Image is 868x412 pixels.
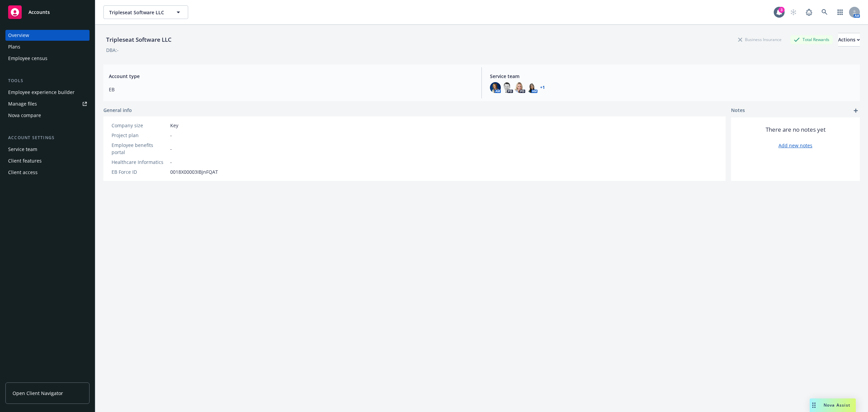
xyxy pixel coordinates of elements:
[8,167,38,178] div: Client access
[5,3,90,22] a: Accounts
[109,73,473,80] span: Account type
[112,168,167,175] div: EB Force ID
[109,9,168,16] span: Tripleseat Software LLC
[8,53,47,64] div: Employee census
[790,35,833,44] div: Total Rewards
[106,46,119,54] div: DBA: -
[778,142,812,149] a: Add new notes
[838,33,860,46] div: Actions
[5,41,90,52] a: Plans
[5,144,90,155] a: Service team
[735,35,785,44] div: Business Insurance
[8,155,42,166] div: Client features
[112,158,167,166] div: Healthcare Informatics
[490,73,854,80] span: Service team
[810,398,818,412] div: Drag to move
[13,390,63,397] span: Open Client Navigator
[103,35,174,44] div: Tripleseat Software LLC
[731,107,745,115] span: Notes
[28,10,50,15] span: Accounts
[802,5,816,19] a: Report a Bug
[5,53,90,64] a: Employee census
[109,86,473,93] span: EB
[170,122,178,129] span: Key
[103,5,188,19] button: Tripleseat Software LLC
[170,168,218,175] span: 0018X00003IBjnFQAT
[818,5,831,19] a: Search
[778,7,785,13] div: 3
[8,41,20,52] div: Plans
[5,110,90,121] a: Nova compare
[112,122,167,129] div: Company size
[766,126,826,134] span: There are no notes yet
[527,82,537,93] img: photo
[5,134,90,141] div: Account settings
[540,86,545,90] a: +1
[8,30,29,41] div: Overview
[5,30,90,41] a: Overview
[5,87,90,98] a: Employee experience builder
[5,77,90,84] div: Tools
[170,145,172,152] span: -
[170,132,172,139] span: -
[5,155,90,166] a: Client features
[8,144,37,155] div: Service team
[490,82,501,93] img: photo
[833,5,847,19] a: Switch app
[8,110,41,121] div: Nova compare
[824,402,850,408] span: Nova Assist
[810,398,856,412] button: Nova Assist
[852,107,860,115] a: add
[170,158,172,166] span: -
[112,132,167,139] div: Project plan
[5,167,90,178] a: Client access
[103,107,132,114] span: General info
[8,98,37,109] div: Manage files
[112,142,167,156] div: Employee benefits portal
[838,33,860,46] button: Actions
[8,87,75,98] div: Employee experience builder
[787,5,800,19] a: Start snowing
[514,82,525,93] img: photo
[5,98,90,109] a: Manage files
[502,82,513,93] img: photo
